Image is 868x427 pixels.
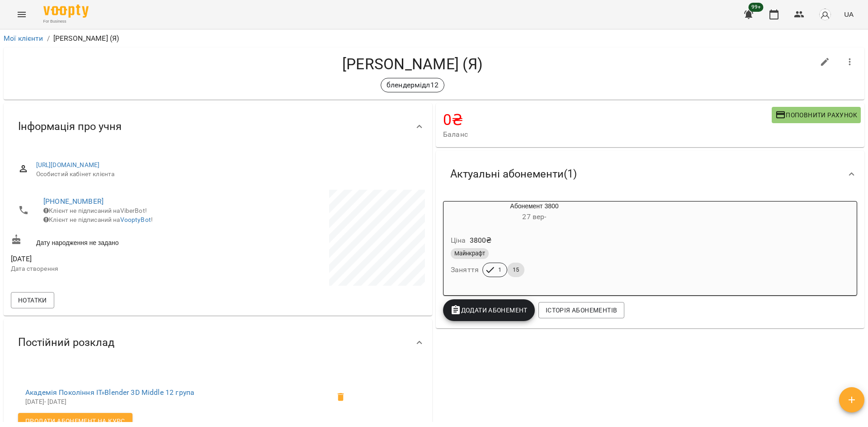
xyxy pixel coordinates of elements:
[36,161,100,168] a: [URL][DOMAIN_NAME]
[819,8,831,21] img: avatar_s.png
[11,55,814,73] h4: [PERSON_NAME] (Я)
[775,110,857,120] span: Поповнити рахунок
[4,33,864,44] nav: breadcrumb
[470,235,492,246] p: 3800 ₴
[25,398,330,407] p: [DATE] - [DATE]
[25,388,194,397] a: Академія Покоління ІТ»Blender 3D Middle 12 група
[538,302,624,318] button: Історія абонементів
[443,110,772,129] h4: 0 ₴
[451,264,479,276] h6: Заняття
[43,5,89,18] img: Voopty Logo
[507,266,524,274] span: 15
[450,167,577,181] span: Актуальні абонементи ( 1 )
[36,170,418,179] span: Особистий кабінет клієнта
[387,80,439,91] p: блендермідл12
[4,319,432,366] div: Постійний розклад
[450,305,528,316] span: Додати Абонемент
[43,216,153,223] span: Клієнт не підписаний на !
[4,34,43,43] a: Мої клієнти
[11,254,216,264] span: [DATE]
[436,151,864,197] div: Актуальні абонементи(1)
[11,292,54,308] button: Нотатки
[53,33,119,44] p: [PERSON_NAME] (Я)
[47,33,50,44] li: /
[9,232,218,249] div: Дату народження не задано
[43,207,147,214] span: Клієнт не підписаний на ViberBot!
[451,234,466,247] h6: Ціна
[844,10,854,19] span: UA
[546,305,617,316] span: Історія абонементів
[330,386,352,408] span: Видалити клієнта з групи блендермідл12 для курсу Blender 3D Middle 12 група?
[18,295,47,306] span: Нотатки
[25,416,125,427] span: Продати абонемент на Курс
[43,197,104,206] a: [PHONE_NUMBER]
[840,6,857,23] button: UA
[522,212,546,221] span: 27 вер -
[18,120,122,134] span: Інформація про учня
[493,266,507,274] span: 1
[443,299,535,321] button: Додати Абонемент
[772,107,861,123] button: Поповнити рахунок
[749,3,764,12] span: 99+
[11,264,216,273] p: Дата створення
[120,216,151,223] a: VooptyBot
[443,202,625,288] button: Абонемент 380027 вер- Ціна3800₴МайнкрафтЗаняття115
[43,19,89,24] span: For Business
[451,249,489,258] span: Майнкрафт
[381,78,444,92] div: блендермідл12
[11,4,33,25] button: Menu
[443,202,625,223] div: Абонемент 3800
[4,103,432,150] div: Інформація про учня
[443,129,772,140] span: Баланс
[18,336,114,350] span: Постійний розклад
